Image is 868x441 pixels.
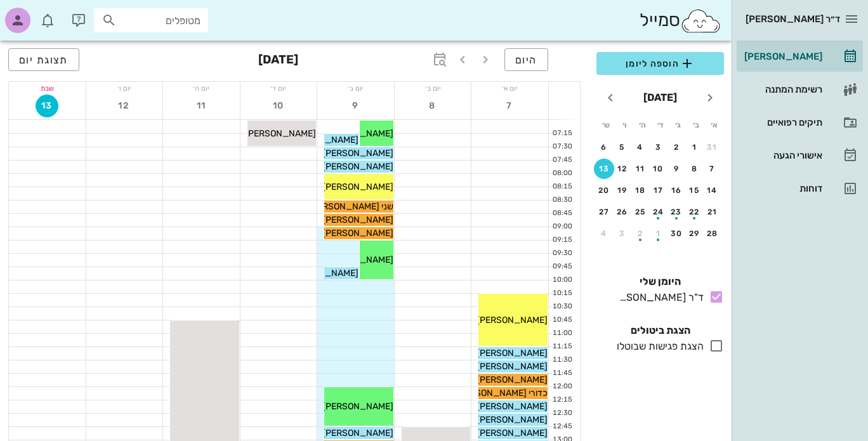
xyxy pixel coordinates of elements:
span: 10 [267,100,290,111]
button: 12 [612,159,633,179]
button: 13 [36,95,58,117]
a: אישורי הגעה [737,140,863,171]
button: 28 [702,223,723,244]
span: 9 [345,100,367,111]
div: יום ה׳ [163,82,240,95]
span: [PERSON_NAME] [322,181,393,192]
button: 22 [685,202,705,222]
div: 11:30 [549,355,575,365]
div: 3 [648,143,669,152]
button: 8 [685,159,705,179]
button: חודש שעבר [699,86,721,109]
button: 26 [612,202,633,222]
div: 12:45 [549,421,575,432]
div: 29 [685,229,705,238]
div: 11:45 [549,368,575,379]
span: תצוגת יום [19,54,69,66]
div: 4 [630,143,650,152]
span: [PERSON_NAME] [322,428,393,438]
div: 20 [594,186,614,195]
button: 6 [594,137,614,157]
a: [PERSON_NAME] [737,41,863,72]
button: 27 [594,202,614,222]
div: 07:45 [549,155,575,166]
div: 12:00 [549,381,575,392]
div: 08:00 [549,168,575,179]
div: 5 [612,143,633,152]
span: היום [515,54,537,66]
span: [PERSON_NAME] [322,148,393,159]
div: 09:45 [549,261,575,272]
div: 13 [594,164,614,173]
span: ד״ר [PERSON_NAME] [746,13,840,25]
span: [PERSON_NAME] [477,414,548,425]
button: 23 [666,202,687,222]
div: 18 [630,186,650,195]
div: 10:00 [549,275,575,286]
div: 9 [666,164,687,173]
th: ו׳ [615,114,632,136]
span: [PERSON_NAME] [477,361,548,372]
div: 8 [685,164,705,173]
div: הצגת פגישות שבוטלו [612,339,704,354]
button: 20 [594,180,614,201]
span: 13 [36,100,58,111]
button: 8 [421,95,444,117]
h4: הצגת ביטולים [596,323,724,338]
div: 3 [612,229,633,238]
div: סמייל [640,7,721,34]
div: 09:00 [549,221,575,232]
button: 18 [630,180,650,201]
div: 14 [702,186,723,195]
span: [PERSON_NAME] [477,348,548,359]
button: 10 [267,95,290,117]
button: 12 [113,95,136,117]
div: 12:15 [549,395,575,405]
div: יום ד׳ [240,82,317,95]
div: 19 [612,186,633,195]
div: 08:30 [549,195,575,206]
div: [PERSON_NAME] [742,51,822,62]
h3: [DATE] [258,48,298,74]
img: SmileCloud logo [680,8,721,34]
button: 4 [630,137,650,157]
div: תיקים רפואיים [742,117,822,128]
span: [PERSON_NAME] [322,161,393,172]
div: 12:30 [549,408,575,419]
div: 23 [666,207,687,216]
span: [PERSON_NAME] [322,401,393,412]
button: 3 [648,137,669,157]
button: 14 [702,180,723,201]
th: א׳ [706,114,723,136]
div: 24 [648,207,669,216]
a: תיקים רפואיים [737,107,863,138]
div: 2 [666,143,687,152]
button: [DATE] [638,85,682,110]
span: [PERSON_NAME] [322,228,393,239]
div: 08:15 [549,181,575,192]
th: ד׳ [652,114,668,136]
button: 2 [666,137,687,157]
div: 12 [612,164,633,173]
div: 30 [666,229,687,238]
button: היום [504,48,548,71]
span: [PERSON_NAME] [477,401,548,412]
button: 2 [630,223,650,244]
div: 26 [612,207,633,216]
th: ב׳ [688,114,704,136]
span: 8 [421,100,444,111]
div: 09:15 [549,235,575,246]
button: 3 [612,223,633,244]
button: 7 [702,159,723,179]
div: יום א׳ [471,82,548,95]
span: 11 [190,100,213,111]
span: תג [37,10,45,18]
div: אישורי הגעה [742,150,822,161]
h4: היומן שלי [596,274,724,289]
button: 7 [499,95,522,117]
div: 08:45 [549,208,575,219]
button: תצוגת יום [8,48,79,71]
button: 29 [685,223,705,244]
button: 31 [702,137,723,157]
div: 11 [630,164,650,173]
